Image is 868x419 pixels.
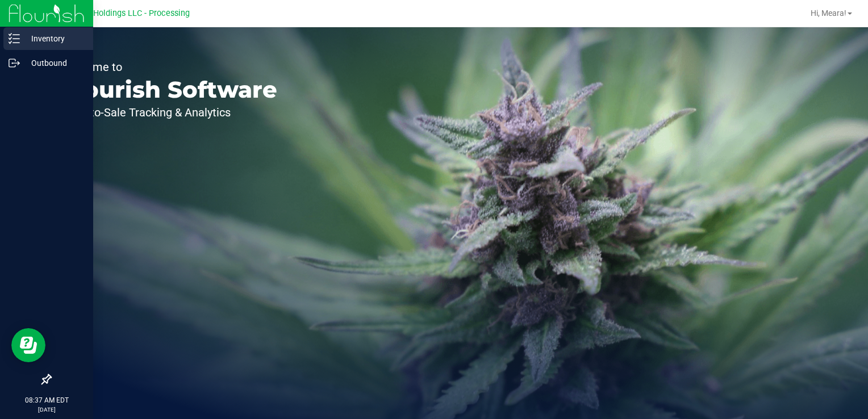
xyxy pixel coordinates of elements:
[9,57,20,69] inline-svg: Outbound
[9,33,20,44] inline-svg: Inventory
[20,32,88,45] p: Inventory
[811,9,846,18] span: Hi, Meara!
[42,9,190,18] span: Riviera Creek Holdings LLC - Processing
[5,395,88,405] p: 08:37 AM EDT
[61,107,277,118] p: Seed-to-Sale Tracking & Analytics
[11,328,45,362] iframe: Resource center
[61,78,277,101] p: Flourish Software
[20,56,88,70] p: Outbound
[5,405,88,414] p: [DATE]
[61,61,277,73] p: Welcome to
